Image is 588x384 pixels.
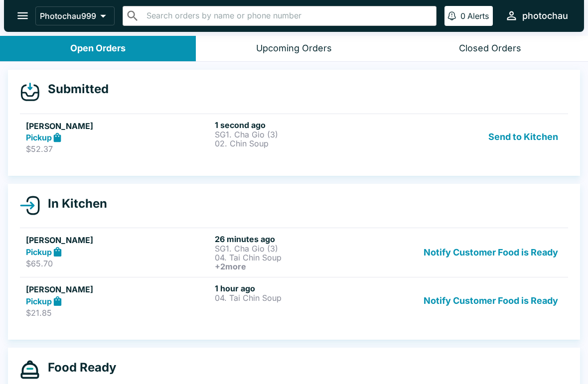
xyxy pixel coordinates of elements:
p: SG1. Cha Gio (3) [215,130,400,139]
strong: Pickup [26,296,52,306]
input: Search orders by name or phone number [144,9,432,23]
div: photochau [522,10,568,22]
h6: 1 second ago [215,120,400,130]
div: Open Orders [70,43,126,54]
button: Notify Customer Food is Ready [420,234,562,271]
h4: In Kitchen [40,196,107,211]
h6: 26 minutes ago [215,234,400,244]
button: Send to Kitchen [484,120,562,154]
p: 04. Tai Chin Soup [215,293,400,302]
p: SG1. Cha Gio (3) [215,244,400,253]
h4: Food Ready [40,360,116,375]
button: Notify Customer Food is Ready [420,283,562,318]
p: 0 [460,11,465,21]
p: $52.37 [26,144,211,154]
div: Closed Orders [459,43,521,54]
h5: [PERSON_NAME] [26,120,211,132]
h6: + 2 more [215,262,400,271]
p: $65.70 [26,258,211,268]
strong: Pickup [26,132,52,142]
button: open drawer [10,3,35,28]
p: 02. Chin Soup [215,139,400,148]
h5: [PERSON_NAME] [26,234,211,246]
div: Upcoming Orders [256,43,332,54]
h5: [PERSON_NAME] [26,283,211,295]
strong: Pickup [26,247,52,257]
button: photochau [501,5,572,26]
a: [PERSON_NAME]Pickup$65.7026 minutes agoSG1. Cha Gio (3)04. Tai Chin Soup+2moreNotify Customer Foo... [20,228,568,277]
p: 04. Tai Chin Soup [215,253,400,262]
p: Alerts [467,11,489,21]
button: Photochau999 [35,6,115,25]
p: Photochau999 [40,11,96,21]
a: [PERSON_NAME]Pickup$52.371 second agoSG1. Cha Gio (3)02. Chin SoupSend to Kitchen [20,114,568,160]
h4: Submitted [40,82,109,97]
p: $21.85 [26,308,211,318]
a: [PERSON_NAME]Pickup$21.851 hour ago04. Tai Chin SoupNotify Customer Food is Ready [20,277,568,324]
h6: 1 hour ago [215,283,400,293]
